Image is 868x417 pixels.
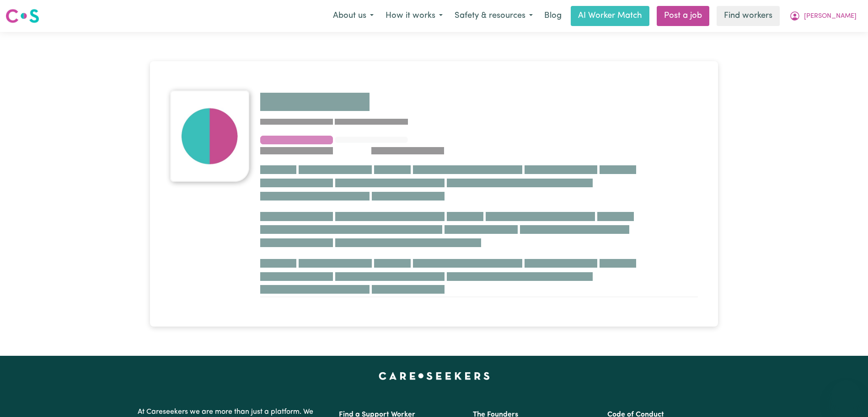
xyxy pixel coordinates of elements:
img: Careseekers logo [5,8,39,24]
button: About us [327,6,380,26]
span: [PERSON_NAME] [804,11,857,21]
a: Find workers [717,6,780,26]
a: Blog [539,6,567,26]
iframe: Button to launch messaging window [831,380,861,410]
a: AI Worker Match [571,6,649,26]
a: Careseekers home page [379,372,490,380]
button: How it works [380,6,449,26]
button: Safety & resources [449,6,539,26]
a: Post a job [657,6,709,26]
a: Careseekers logo [5,5,39,26]
button: My Account [783,6,863,26]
